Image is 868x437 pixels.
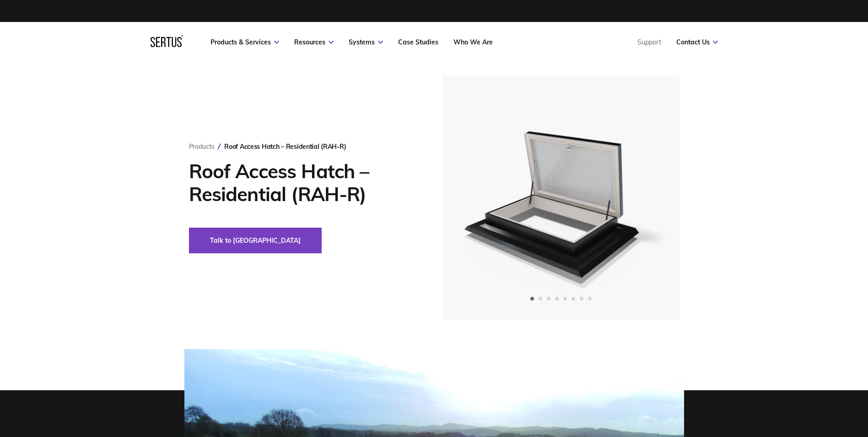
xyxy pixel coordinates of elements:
a: Products & Services [210,38,279,46]
span: Go to slide 2 [539,297,542,300]
span: Go to slide 6 [571,297,575,300]
span: Go to slide 5 [563,297,567,300]
span: Go to slide 7 [580,297,583,300]
button: Talk to [GEOGRAPHIC_DATA] [189,228,322,253]
span: Go to slide 4 [555,297,559,300]
a: Products [189,142,215,151]
a: Support [637,38,661,46]
a: Contact Us [676,38,718,46]
a: Case Studies [398,38,438,46]
a: Who We Are [453,38,493,46]
span: Go to slide 3 [547,297,550,300]
a: Resources [294,38,334,46]
span: Go to slide 8 [588,297,592,300]
a: Systems [349,38,383,46]
h1: Roof Access Hatch – Residential (RAH-R) [189,160,415,206]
